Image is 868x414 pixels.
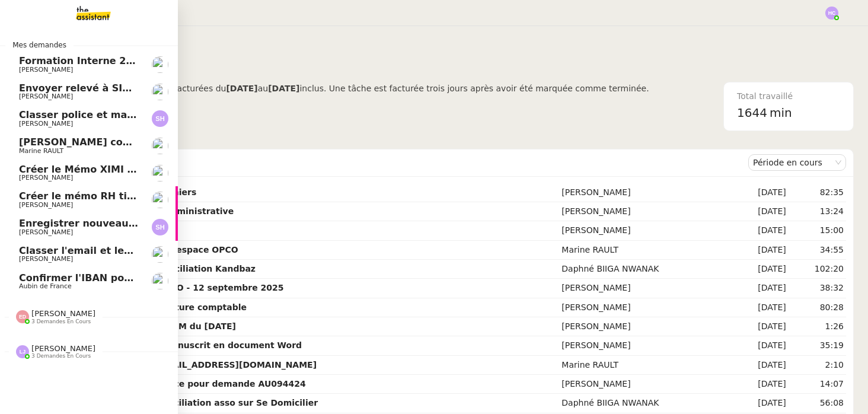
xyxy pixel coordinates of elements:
[559,183,732,202] td: [PERSON_NAME]
[733,260,789,279] td: [DATE]
[559,375,732,394] td: [PERSON_NAME]
[789,317,846,336] td: 1:26
[559,394,732,413] td: Daphné BIIGA NWANAK
[31,344,95,353] span: [PERSON_NAME]
[19,245,173,256] span: Classer l'email et les fichiers
[789,375,846,394] td: 14:07
[789,394,846,413] td: 56:08
[733,202,789,221] td: [DATE]
[733,241,789,260] td: [DATE]
[19,164,277,175] span: Créer le Mémo XIMI « Ma première facturation »
[19,282,72,290] span: Aubin de France
[19,174,73,181] span: [PERSON_NAME]
[559,202,732,221] td: [PERSON_NAME]
[19,201,73,209] span: [PERSON_NAME]
[258,84,268,93] span: au
[152,165,168,181] img: users%2FIoBAolhPL9cNaVKpLOfSBrcGcwi2%2Favatar%2F50a6465f-3fe2-4509-b080-1d8d3f65d641
[16,310,29,323] img: svg
[559,356,732,375] td: Marine RAULT
[733,375,789,394] td: [DATE]
[31,353,91,359] span: 3 demandes en cours
[753,155,841,170] nz-select-item: Période en cours
[19,109,218,120] span: Classer police et mandat dans brokin
[152,192,168,208] img: users%2FIoBAolhPL9cNaVKpLOfSBrcGcwi2%2Favatar%2F50a6465f-3fe2-4509-b080-1d8d3f65d641
[825,7,838,20] img: svg
[559,260,732,279] td: Daphné BIIGA NWANAK
[62,245,238,254] strong: Déposer documents sur espace OPCO
[737,90,840,103] div: Total travaillé
[19,218,218,229] span: Enregistrer nouveau client et contrat
[733,221,789,240] td: [DATE]
[789,241,846,260] td: 34:55
[62,398,318,407] strong: Compléter dossier domiciliation asso sur Se Domicilier
[62,340,302,350] strong: Transcrire le courrier manuscrit en document Word
[5,39,74,51] span: Mes demandes
[733,317,789,336] td: [DATE]
[268,84,299,93] b: [DATE]
[19,147,63,155] span: Marine RAULT
[789,260,846,279] td: 102:20
[733,336,789,355] td: [DATE]
[62,379,306,388] strong: Contacter Generali France pour demande AU094424
[152,273,168,289] img: users%2FSclkIUIAuBOhhDrbgjtrSikBoD03%2Favatar%2F48cbc63d-a03d-4817-b5bf-7f7aeed5f2a9
[559,221,732,240] td: [PERSON_NAME]
[152,138,168,154] img: users%2Fo4K84Ijfr6OOM0fa5Hz4riIOf4g2%2Favatar%2FChatGPT%20Image%201%20aou%CC%82t%202025%2C%2010_2...
[733,183,789,202] td: [DATE]
[733,356,789,375] td: [DATE]
[152,56,168,73] img: users%2Fa6PbEmLwvGXylUqKytRPpDpAx153%2Favatar%2Ffanny.png
[789,183,846,202] td: 82:35
[733,298,789,317] td: [DATE]
[19,272,224,284] span: Confirmer l'IBAN pour remboursement
[733,394,789,413] td: [DATE]
[60,151,748,174] div: Demandes
[31,319,91,325] span: 3 demandes en cours
[19,255,73,263] span: [PERSON_NAME]
[152,84,168,100] img: users%2FWH1OB8fxGAgLOjAz1TtlPPgOcGL2%2Favatar%2F32e28291-4026-4208-b892-04f74488d877
[299,84,649,93] span: inclus. Une tâche est facturée trois jours après avoir été marquée comme terminée.
[789,221,846,240] td: 15:00
[559,298,732,317] td: [PERSON_NAME]
[152,246,168,263] img: users%2FNmPW3RcGagVdwlUj0SIRjiM8zA23%2Favatar%2Fb3e8f68e-88d8-429d-a2bd-00fb6f2d12db
[152,219,168,235] img: svg
[19,93,73,100] span: [PERSON_NAME]
[559,279,732,298] td: [PERSON_NAME]
[559,336,732,355] td: [PERSON_NAME]
[19,228,73,236] span: [PERSON_NAME]
[62,360,317,370] strong: Envoyer un email à [EMAIL_ADDRESS][DOMAIN_NAME]
[770,103,792,123] span: min
[31,309,95,318] span: [PERSON_NAME]
[19,120,73,128] span: [PERSON_NAME]
[733,279,789,298] td: [DATE]
[789,202,846,221] td: 13:24
[559,317,732,336] td: [PERSON_NAME]
[152,110,168,127] img: svg
[789,356,846,375] td: 2:10
[559,241,732,260] td: Marine RAULT
[737,106,767,120] span: 1644
[789,298,846,317] td: 80:28
[226,84,257,93] b: [DATE]
[19,82,249,94] span: Envoyer relevé à SIP pour [PERSON_NAME]
[19,55,225,66] span: Formation Interne 2 - [PERSON_NAME]
[19,66,73,74] span: [PERSON_NAME]
[789,336,846,355] td: 35:19
[19,190,215,202] span: Créer le mémo RH tickets restaurant
[16,345,29,358] img: svg
[19,136,288,148] span: [PERSON_NAME] contrat d'archi sur site de l'ordre
[789,279,846,298] td: 38:32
